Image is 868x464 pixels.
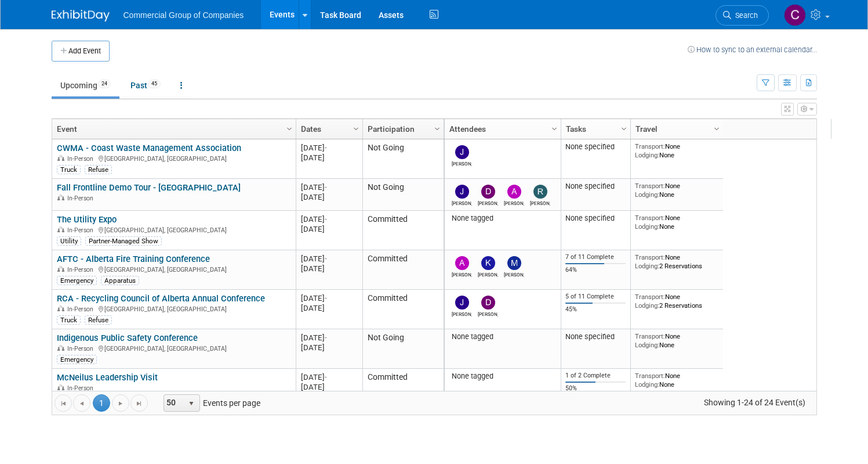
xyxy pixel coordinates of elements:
span: Column Settings [550,124,559,134]
img: Mike Feduniw [507,256,521,270]
td: Not Going [362,329,444,369]
a: Go to the first page [55,394,72,412]
div: [DATE] [301,182,357,192]
img: In-Person Event [57,195,64,200]
img: Cole Mattern [784,4,806,26]
div: Refuse [85,165,112,174]
span: Column Settings [433,124,442,134]
span: Transport: [635,142,665,150]
div: None None [635,372,718,389]
div: Mike Feduniw [504,270,524,278]
span: - [325,254,327,263]
div: 64% [565,266,626,274]
div: Jason Fast [452,159,472,167]
div: Utility [57,236,81,246]
a: Column Settings [548,119,561,136]
span: In-Person [67,195,97,202]
span: select [187,399,196,408]
div: Alexander Cafovski [504,199,524,206]
div: None specified [565,332,626,341]
div: 5 of 11 Complete [565,293,626,301]
span: Transport: [635,372,665,380]
img: Derek MacDonald [481,185,495,199]
img: Alexander Cafovski [507,185,521,199]
div: None tagged [449,332,556,341]
span: In-Person [67,345,97,353]
div: Derek MacDonald [478,199,498,206]
div: [DATE] [301,333,357,343]
div: 7 of 11 Complete [565,253,626,261]
span: - [325,333,327,342]
td: Committed [362,250,444,290]
span: Lodging: [635,341,659,349]
span: Lodging: [635,151,659,159]
div: Emergency [57,355,97,364]
img: Jamie Zimmerman [455,185,469,199]
span: In-Person [67,266,97,274]
img: In-Person Event [57,305,64,311]
span: Column Settings [712,124,721,134]
div: None tagged [449,372,556,381]
div: [DATE] [301,214,357,224]
div: [DATE] [301,143,357,153]
a: The Utility Expo [57,214,117,225]
div: 50% [565,384,626,393]
a: Go to the last page [130,394,148,412]
td: Committed [362,211,444,250]
span: Lodging: [635,380,659,389]
div: [GEOGRAPHIC_DATA], [GEOGRAPHIC_DATA] [57,225,290,235]
div: None None [635,142,718,159]
div: [GEOGRAPHIC_DATA], [GEOGRAPHIC_DATA] [57,343,290,353]
div: Truck [57,165,81,174]
div: [DATE] [301,293,357,303]
span: Lodging: [635,301,659,310]
div: Emergency [57,276,97,285]
span: Column Settings [351,124,361,134]
span: - [325,183,327,192]
span: 1 [93,394,110,412]
a: Event [57,119,288,139]
img: Jason Fast [455,296,469,310]
span: In-Person [67,305,97,313]
div: Richard Gale [530,199,550,206]
div: None None [635,182,718,199]
img: Jason Fast [455,145,469,159]
span: Lodging: [635,190,659,199]
a: Fall Frontline Demo Tour - [GEOGRAPHIC_DATA] [57,182,241,193]
span: - [325,143,327,152]
td: Committed [362,290,444,329]
span: 45 [148,80,161,88]
div: None specified [565,182,626,191]
a: Travel [635,119,716,139]
span: Transport: [635,332,665,340]
span: Transport: [635,182,665,190]
a: Attendees [449,119,553,139]
span: - [325,294,327,303]
div: Partner-Managed Show [85,236,162,246]
td: Not Going [362,179,444,211]
span: Go to the next page [116,399,125,408]
span: Showing 1-24 of 24 Event(s) [693,394,816,411]
div: David West [478,310,498,317]
a: Column Settings [350,119,362,136]
div: [DATE] [301,382,357,392]
span: Lodging: [635,222,659,231]
td: Committed [362,369,444,397]
img: Kelly Mayhew [481,256,495,270]
a: McNeilus Leadership Visit [57,372,158,383]
td: Not Going [362,139,444,179]
div: [DATE] [301,264,357,274]
span: Go to the first page [59,399,68,408]
span: Commercial Group of Companies [124,10,244,20]
div: Jason Fast [452,310,472,317]
a: Past45 [122,74,169,96]
a: Column Settings [710,119,723,136]
div: [DATE] [301,254,357,264]
span: Transport: [635,293,665,301]
span: Go to the previous page [77,399,86,408]
a: Tasks [566,119,623,139]
div: None tagged [449,214,556,223]
span: Transport: [635,253,665,261]
span: - [325,215,327,224]
div: [GEOGRAPHIC_DATA], [GEOGRAPHIC_DATA] [57,153,290,163]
